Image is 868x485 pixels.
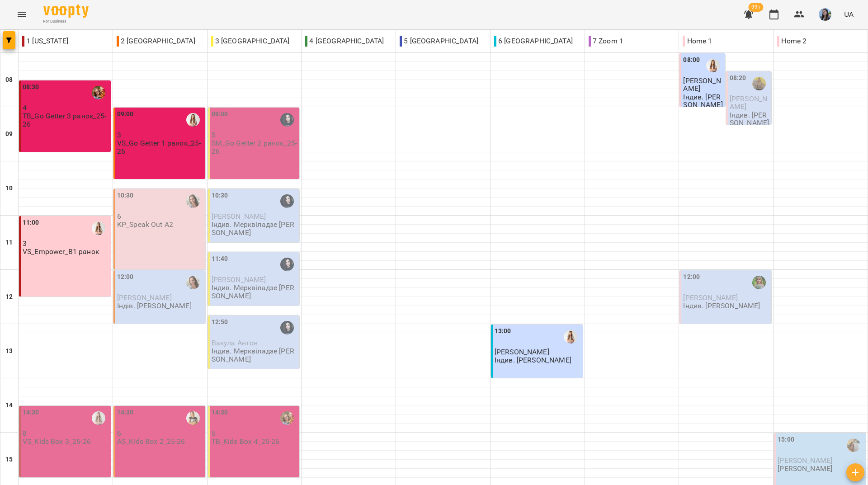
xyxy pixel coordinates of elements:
[186,411,200,425] img: Шиленко Альона Федорівна
[212,131,298,139] p: 5
[495,356,571,364] p: Індив. [PERSON_NAME]
[280,194,294,208] img: Мерквіладзе Саломе Теймуразівна
[211,36,290,47] p: 3 [GEOGRAPHIC_DATA]
[92,411,105,425] img: Михно Віта Олександрівна
[495,348,549,356] span: [PERSON_NAME]
[305,36,384,47] p: 4 [GEOGRAPHIC_DATA]
[212,212,266,221] span: [PERSON_NAME]
[280,258,294,271] div: Мерквіладзе Саломе Теймуразівна
[683,272,700,282] label: 12:00
[117,438,185,445] p: AS_Kids Box 2_25-26
[495,326,511,336] label: 13:00
[212,191,228,201] label: 10:30
[400,36,478,47] p: 5 [GEOGRAPHIC_DATA]
[117,212,203,220] p: 6
[92,86,105,99] img: Божко Тетяна Олексіївна
[117,221,173,228] p: KP_Speak Out A2
[730,73,746,83] label: 08:20
[117,36,195,47] p: 2 [GEOGRAPHIC_DATA]
[23,438,91,445] p: VS_Kids Box 3_25-26
[683,55,700,65] label: 08:00
[777,36,807,47] p: Home 2
[117,109,134,119] label: 09:00
[212,438,280,445] p: TB_Kids Box 4_25-26
[212,408,228,418] label: 14:30
[846,463,864,481] button: Створити урок
[212,139,298,155] p: SM_Go Getter 2 ранок_25-26
[23,218,39,228] label: 11:00
[117,429,203,437] p: 6
[5,400,13,410] h6: 14
[212,317,228,327] label: 12:50
[280,321,294,334] div: Мерквіладзе Саломе Теймуразівна
[212,109,228,119] label: 09:00
[752,77,766,90] img: Бринько Анастасія Сергіївна
[23,429,109,437] p: 8
[23,104,109,112] p: 4
[23,408,39,418] label: 14:30
[494,36,573,47] p: 6 [GEOGRAPHIC_DATA]
[117,408,134,418] label: 14:30
[5,238,13,248] h6: 11
[589,36,623,47] p: 7 Zoom 1
[752,276,766,289] img: Дворова Ксенія Василівна
[749,3,764,12] span: 99+
[212,221,298,236] p: Індив. Мерквіладзе [PERSON_NAME]
[819,8,831,21] img: b6e1badff8a581c3b3d1def27785cccf.jpg
[730,111,769,127] p: Індив. [PERSON_NAME]
[5,184,13,193] h6: 10
[5,75,13,85] h6: 08
[117,272,134,282] label: 12:00
[683,293,738,302] span: [PERSON_NAME]
[43,19,89,24] span: For Business
[186,113,200,127] img: Михно Віта Олександрівна
[280,411,294,425] img: Божко Тетяна Олексіївна
[92,221,105,235] div: Михно Віта Олександрівна
[186,194,200,208] img: Пасєка Катерина Василівна
[847,438,860,452] img: Шевчук Аліна Олегівна
[117,293,172,302] span: [PERSON_NAME]
[117,302,192,310] p: Індів. [PERSON_NAME]
[11,4,33,25] button: Menu
[212,275,266,284] span: [PERSON_NAME]
[683,302,760,310] p: Індив. [PERSON_NAME]
[117,139,203,155] p: VS_Go Getter 1 ранок_25-26
[840,6,857,23] button: UA
[683,76,721,93] span: [PERSON_NAME]
[280,113,294,127] img: Мерквіладзе Саломе Теймуразівна
[186,276,200,289] div: Пасєка Катерина Василівна
[212,339,258,347] span: Вакула Антон
[212,254,228,264] label: 11:40
[43,5,89,18] img: Voopty Logo
[683,93,723,109] p: Індив. [PERSON_NAME]
[778,465,832,472] p: [PERSON_NAME]
[5,455,13,465] h6: 15
[5,292,13,302] h6: 12
[778,435,794,445] label: 15:00
[23,112,109,128] p: TB_Go Getter 3 ранок_25-26
[117,191,134,201] label: 10:30
[212,347,298,363] p: Індив. Мерквіладзе [PERSON_NAME]
[564,330,577,344] img: Михно Віта Олександрівна
[844,9,854,19] span: UA
[117,131,203,139] p: 3
[23,240,109,247] p: 3
[5,129,13,139] h6: 09
[23,82,39,92] label: 08:30
[706,59,720,72] img: Михно Віта Олександрівна
[778,456,832,465] span: [PERSON_NAME]
[730,94,767,111] span: [PERSON_NAME]
[23,248,99,255] p: VS_Empower_B1 ранок
[5,346,13,356] h6: 13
